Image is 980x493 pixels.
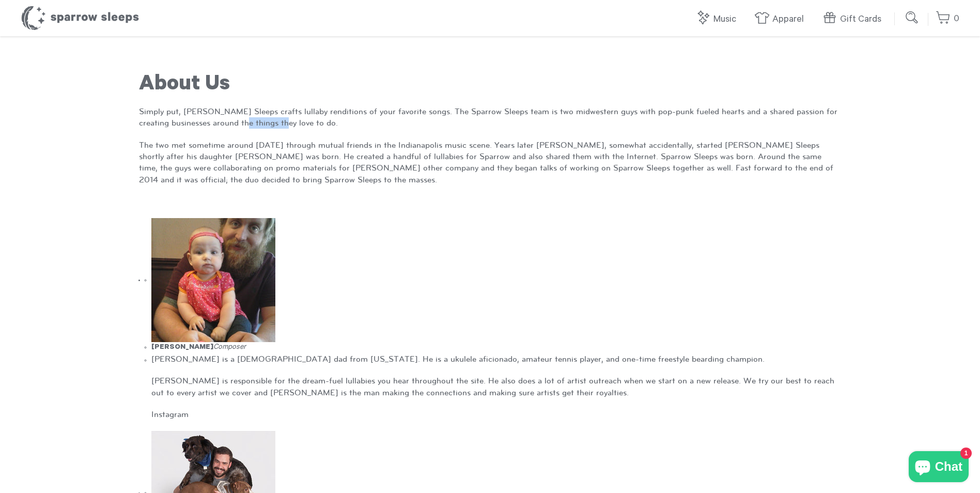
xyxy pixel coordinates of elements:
[139,73,842,99] h1: About Us
[139,140,842,186] p: The two met sometime around [DATE] through mutual friends in the Indianapolis music scene. Years ...
[902,7,923,28] input: Submit
[151,410,189,419] a: Instagram
[822,8,886,30] a: Gift Cards
[695,8,741,30] a: Music
[151,344,213,352] strong: [PERSON_NAME]
[151,375,842,398] p: [PERSON_NAME] is responsible for the dream-fuel lullabies you hear throughout the site. He also d...
[213,344,246,352] em: Composer
[906,451,972,485] inbox-online-store-chat: Shopify online store chat
[139,106,842,129] p: Simply put, [PERSON_NAME] Sleeps crafts lullaby renditions of your favorite songs. The Sparrow Sl...
[754,8,809,30] a: Apparel
[151,353,842,365] p: [PERSON_NAME] is a [DEMOGRAPHIC_DATA] dad from [US_STATE]. He is a ukulele aficionado, amateur te...
[936,8,959,30] a: 0
[21,5,139,31] h1: Sparrow Sleeps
